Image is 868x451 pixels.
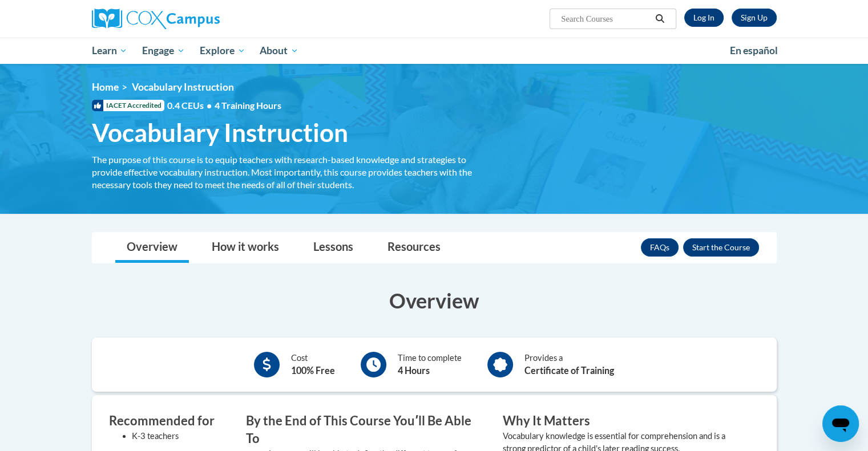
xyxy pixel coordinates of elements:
li: K-3 teachers [132,430,229,442]
a: Log In [684,9,724,27]
span: IACET Accredited [92,100,164,111]
div: Time to complete [398,352,462,377]
span: Learn [91,44,127,58]
div: The purpose of this course is to equip teachers with research-based knowledge and strategies to p... [92,153,486,191]
a: Home [92,81,119,93]
a: Register [732,9,777,27]
b: 4 Hours [398,365,430,376]
button: Enroll [683,238,759,257]
span: • [207,100,212,111]
a: FAQs [641,238,679,257]
span: About [260,44,298,58]
span: En español [730,44,778,56]
a: Explore [192,38,253,64]
div: Main menu [75,38,794,64]
span: Vocabulary Instruction [132,81,234,93]
a: Resources [376,233,452,263]
span: Explore [200,44,245,58]
span: Engage [142,44,185,58]
div: Provides a [524,352,614,377]
h3: Why It Matters [503,412,742,430]
a: How it works [200,233,290,263]
div: Cost [291,352,335,377]
span: 0.4 CEUs [167,99,281,112]
a: Overview [115,233,189,263]
b: 100% Free [291,365,335,376]
button: Search [651,12,668,26]
a: Lessons [302,233,365,263]
a: En español [722,39,785,63]
h3: Recommended for [109,412,229,430]
h3: By the End of This Course Youʹll Be Able To [246,412,486,448]
a: Engage [135,38,192,64]
a: Learn [84,38,135,64]
b: Certificate of Training [524,365,614,376]
span: Vocabulary Instruction [92,117,348,148]
h3: Overview [92,286,777,315]
a: About [252,38,306,64]
iframe: Button to launch messaging window [822,405,859,442]
a: Cox Campus [92,9,309,29]
input: Search Courses [560,12,651,26]
span: 4 Training Hours [215,100,281,111]
img: Cox Campus [92,9,220,29]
